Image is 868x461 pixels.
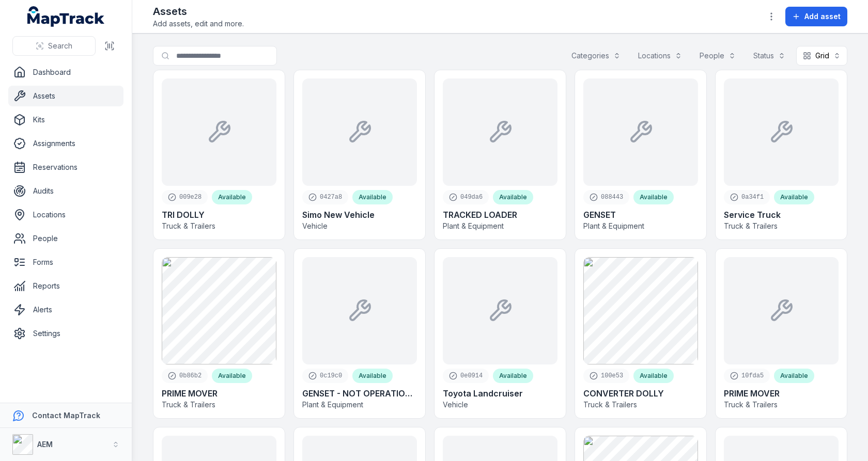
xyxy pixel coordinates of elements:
h2: Assets [153,4,244,19]
a: Forms [8,252,123,273]
a: Audits [8,181,123,201]
button: People [693,46,742,66]
button: Grid [796,46,847,66]
span: Add assets, edit and more. [153,19,244,29]
a: Reservations [8,157,123,178]
span: Search [48,41,72,51]
a: Assets [8,86,123,106]
a: Kits [8,109,123,130]
button: Status [747,46,792,66]
a: Dashboard [8,62,123,83]
a: Settings [8,323,123,344]
strong: Contact MapTrack [32,411,100,420]
a: People [8,228,123,249]
span: Add asset [804,11,841,22]
button: Locations [631,46,689,66]
strong: AEM [37,440,53,449]
a: MapTrack [27,6,105,27]
a: Assignments [8,133,123,154]
button: Add asset [785,7,847,26]
a: Reports [8,276,123,296]
a: Locations [8,204,123,225]
a: Alerts [8,299,123,320]
button: Categories [565,46,627,66]
button: Search [12,36,96,56]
